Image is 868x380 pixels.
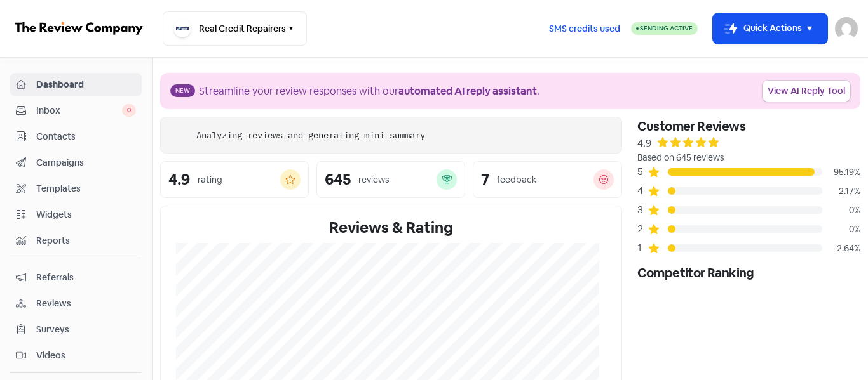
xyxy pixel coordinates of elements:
[10,203,142,226] a: Widgets
[36,323,136,336] span: Surveys
[168,172,190,187] div: 4.9
[398,84,537,98] b: automated AI reply assistant
[10,177,142,200] a: Templates
[36,208,136,221] span: Widgets
[36,156,136,169] span: Campaigns
[473,161,621,198] a: 7feedback
[36,104,122,117] span: Inbox
[10,266,142,289] a: Referrals
[637,202,648,218] div: 3
[36,297,136,310] span: Reviews
[822,185,860,198] div: 2.17%
[36,349,136,362] span: Videos
[36,271,136,284] span: Referrals
[822,204,860,217] div: 0%
[497,173,536,187] div: feedback
[122,104,136,117] span: 0
[538,21,631,34] a: SMS credits used
[198,173,222,187] div: rating
[640,24,693,32] span: Sending Active
[637,183,648,199] div: 4
[10,73,142,96] a: Dashboard
[36,182,136,195] span: Templates
[196,129,425,142] div: Analyzing reviews and generating mini summary
[170,84,195,97] span: New
[637,151,860,164] div: Based on 645 reviews
[10,229,142,252] a: Reports
[10,125,142,148] a: Contacts
[822,166,860,179] div: 95.19%
[160,161,309,198] a: 4.9rating
[36,130,136,143] span: Contacts
[822,223,860,236] div: 0%
[637,221,648,237] div: 2
[325,172,351,187] div: 645
[316,161,465,198] a: 645reviews
[36,234,136,247] span: Reports
[10,292,142,315] a: Reviews
[358,173,389,187] div: reviews
[10,99,142,122] a: Inbox 0
[637,164,648,180] div: 5
[10,151,142,174] a: Campaigns
[199,84,539,99] div: Streamline your review responses with our .
[822,242,860,255] div: 2.64%
[163,11,307,46] button: Real Credit Repairers
[637,263,860,282] div: Competitor Ranking
[36,78,136,91] span: Dashboard
[637,136,651,151] div: 4.9
[481,172,489,187] div: 7
[631,21,698,36] a: Sending Active
[176,216,606,239] div: Reviews & Rating
[637,117,860,136] div: Customer Reviews
[763,81,850,102] a: View AI Reply Tool
[549,22,620,36] span: SMS credits used
[637,240,648,256] div: 1
[10,344,142,367] a: Videos
[835,17,858,40] img: User
[713,13,827,44] button: Quick Actions
[10,318,142,341] a: Surveys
